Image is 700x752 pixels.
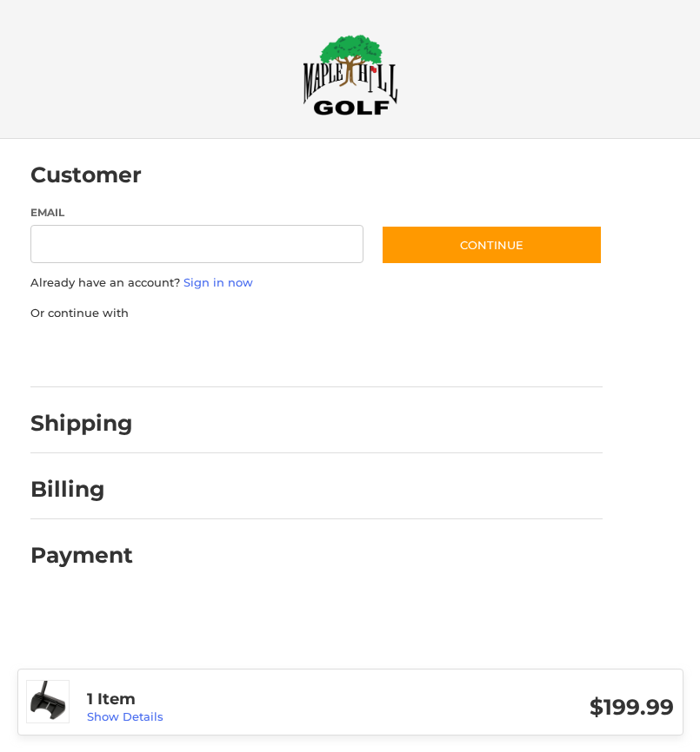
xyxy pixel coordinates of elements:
img: Maple Hill Golf [303,34,398,115]
h2: Payment [30,542,133,569]
h2: Billing [30,476,132,503]
h3: $199.99 [380,694,674,721]
iframe: PayPal-venmo [319,339,450,370]
iframe: PayPal-paypal [24,339,155,370]
h2: Shipping [30,410,133,437]
p: Or continue with [30,305,603,322]
label: Email [30,205,364,221]
h3: 1 Item [87,689,381,709]
p: Already have an account? [30,274,603,292]
a: Sign in now [183,275,253,289]
a: Show Details [87,709,163,723]
img: Evnroll ER5 Triple Black Putter [27,681,69,722]
button: Continue [381,225,603,265]
h2: Customer [30,162,142,188]
iframe: PayPal-paylater [172,339,303,370]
